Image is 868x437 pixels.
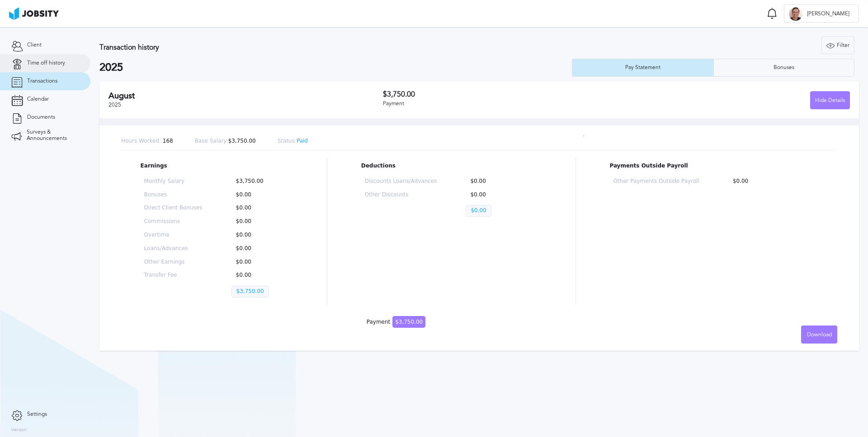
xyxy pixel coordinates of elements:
h2: 2025 [99,61,572,74]
p: Loans/Advances [144,246,203,252]
p: Monthly Salary [144,178,203,185]
p: Transfer Fee [144,272,203,279]
span: Download [807,332,832,338]
button: Bonuses [713,59,855,77]
p: $0.00 [466,205,491,217]
button: Pay Statement [572,59,713,77]
p: Direct Client Bonuses [144,205,203,211]
div: J [789,7,802,21]
span: Transactions [27,78,57,84]
div: Hide Details [811,92,849,110]
span: Status: [278,138,297,144]
p: $0.00 [231,218,290,225]
p: $0.00 [231,205,290,211]
span: Documents [27,114,55,121]
p: $3,750.00 [231,286,269,298]
span: 2025 [108,102,121,108]
div: Pay Statement [621,65,665,71]
p: $0.00 [466,192,538,198]
span: Time off history [27,60,65,66]
span: [PERSON_NAME] [802,11,854,17]
p: Paid [278,138,308,144]
img: ab4bad089aa723f57921c736e9817d99.png [9,7,59,20]
p: Payments Outside Payroll [609,163,818,169]
span: Surveys & Announcements [27,129,79,142]
p: $0.00 [231,272,290,279]
button: J[PERSON_NAME] [784,5,859,23]
p: 168 [121,138,173,144]
p: Other Payments Outside Payroll [613,178,699,185]
div: Bonuses [769,65,799,71]
button: Download [801,325,837,344]
p: Deductions [361,163,542,169]
button: Hide Details [810,91,850,109]
p: Other Discounts [365,192,437,198]
label: Version: [11,428,28,433]
div: Payment [383,101,617,107]
p: $0.00 [728,178,814,185]
span: Calendar [27,96,49,102]
button: Filter [821,36,854,54]
p: $0.00 [231,246,290,252]
span: Settings [27,411,47,418]
p: $3,750.00 [195,138,256,144]
span: Client [27,42,42,48]
span: Hours Worked: [121,138,161,144]
p: Earnings [141,163,293,169]
h2: August [108,91,383,101]
p: Other Earnings [144,259,203,265]
p: Commissions [144,218,203,225]
h3: $3,750.00 [383,90,617,98]
p: Bonuses [144,192,203,198]
h3: Transaction history [99,43,513,51]
p: $0.00 [231,232,290,238]
span: $3,750.00 [392,316,425,328]
p: Discounts Loans/Advances [365,178,437,185]
p: $3,750.00 [231,178,290,185]
div: Filter [822,37,854,55]
p: $0.00 [231,259,290,265]
span: Base Salary: [195,138,228,144]
p: Overtime [144,232,203,238]
p: $0.00 [231,192,290,198]
p: $0.00 [466,178,538,185]
div: Payment [367,319,425,325]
